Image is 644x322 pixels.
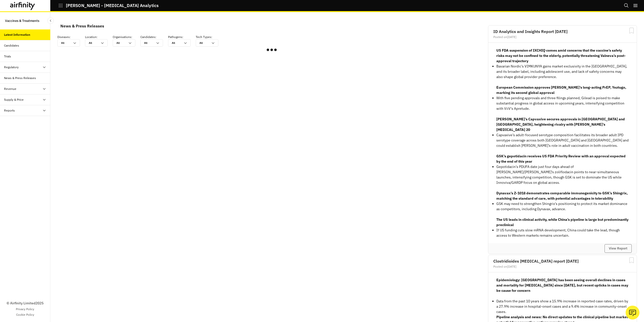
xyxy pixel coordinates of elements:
strong: GSK’s gepotidacin receives US FDA Priority Review with an approval expected by the end of this year [496,154,626,164]
p: Gepotidacin’s PDUFA date just four days ahead of [PERSON_NAME]/[PERSON_NAME]'s zoliflodacin point... [496,164,629,185]
a: Cookie Policy [16,312,34,317]
p: GSK may need to strengthen Shingrix’s positioning to protect its market dominance as competitors,... [496,201,629,212]
strong: [PERSON_NAME]’s Capvaxive secures approvals in [GEOGRAPHIC_DATA] and [GEOGRAPHIC_DATA], heighteni... [496,117,625,132]
p: If US funding cuts slow mRNA development, China could take the lead, though access to Western mar... [496,228,629,238]
p: Vaccines & Treatments [5,16,39,25]
div: Posted on [DATE] [493,265,632,268]
p: Tech Types : [196,35,223,39]
button: Ask our analysts [626,306,639,319]
p: Organisations : [113,35,140,39]
p: Candidates : [140,35,168,39]
button: Search [624,1,629,10]
svg: Bookmark Report [628,27,635,34]
strong: European Commission approves [PERSON_NAME]’s long-acting PrEP, Yeztugo, marking its second global... [496,85,626,95]
h2: Clostridioides [MEDICAL_DATA] report [DATE] [493,259,632,263]
p: [PERSON_NAME] - [MEDICAL_DATA] Analytics [66,3,158,8]
p: Bavarian Nordic’s VIMKUNYA gains market exclusivity in the [GEOGRAPHIC_DATA], and its broader lab... [496,64,629,80]
p: Capvaxive’s adult-focused serotype composition facilitates its broader adult IPD serotype coverag... [496,132,629,148]
strong: Dynavax’s Z-1018 demonstrates comparable immunogenicity to GSK’s Shingrix, matching the standard ... [496,191,628,201]
strong: Epidemiology: [GEOGRAPHIC_DATA] has been seeing overall declines in cases and mortality for [MEDI... [496,278,628,293]
h2: ID Analytics and Insights Report [DATE] [493,29,632,33]
strong: The US leads in clinical activity, while China’s pipeline is large but predominantly preclinical [496,217,628,227]
button: Close Sidebar [47,17,54,24]
button: View Report [605,244,632,253]
p: Location : [85,35,113,39]
p: © Airfinity Limited 2025 [7,301,44,306]
svg: Bookmark Report [628,257,635,263]
p: Pathogens : [168,35,196,39]
div: News & Press Releases [60,22,104,30]
div: Trials [4,54,11,59]
div: Reports [4,108,15,113]
div: Supply & Price [4,97,24,102]
div: News & Press Releases [4,76,36,80]
p: With five pending approvals and three filings planned, Gilead is poised to make substantial progr... [496,95,629,111]
div: Revenue [4,87,16,91]
p: Diseases : [57,35,85,39]
div: Regulatory [4,65,19,69]
div: Candidates [4,43,19,48]
strong: US FDA suspension of IXCHIQ comes amid concerns that the vaccine’s safety risks may not be confin... [496,48,626,63]
p: Data from the past 10 years show a 15.9% increase in reported case rates, driven by a 27.9% incre... [496,299,629,314]
div: Latest Information [4,32,30,37]
a: Privacy Policy [16,307,34,311]
button: [PERSON_NAME] - [MEDICAL_DATA] Analytics [58,1,158,10]
div: Posted on [DATE] [493,35,632,39]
